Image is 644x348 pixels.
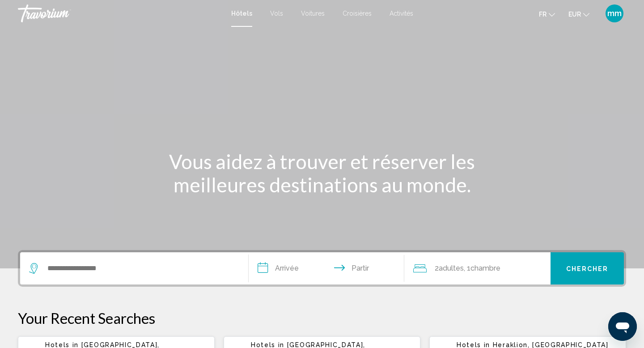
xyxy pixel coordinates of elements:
[566,265,609,272] font: Chercher
[568,8,589,21] button: Changer de devise
[404,252,551,284] button: Voyageurs : 2 adultes, 0 enfants
[270,10,283,17] a: Vols
[568,11,581,18] font: EUR
[390,10,413,17] a: Activités
[464,264,470,272] font: , 1
[439,264,464,272] font: adultes
[169,150,475,196] font: Vous aidez à trouver et réserver les meilleures destinations au monde.
[18,4,222,22] a: Travorium
[470,264,500,272] font: Chambre
[435,264,439,272] font: 2
[249,252,404,284] button: Dates d'arrivée et de départ
[539,8,555,21] button: Changer de langue
[551,252,624,284] button: Chercher
[603,4,626,23] button: Menu utilisateur
[539,11,547,18] font: fr
[231,10,252,17] a: Hôtels
[301,10,325,17] a: Voitures
[343,10,372,17] a: Croisières
[607,8,622,18] font: mm
[20,252,624,284] div: Widget de recherche
[18,309,626,327] p: Your Recent Searches
[608,312,637,341] iframe: Bouton de lancement de la fenêtre de messagerie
